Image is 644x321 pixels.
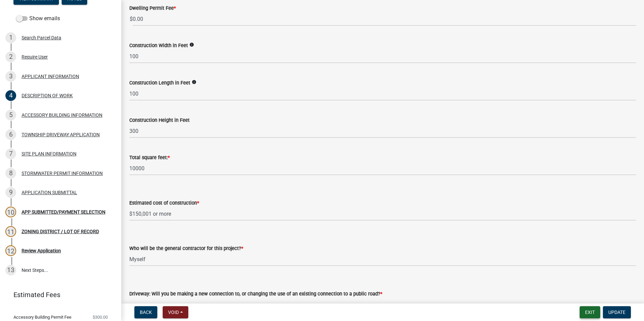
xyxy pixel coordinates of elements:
button: Back [134,306,157,318]
span: $ [129,12,133,26]
button: Exit [580,306,600,318]
div: 13 [5,265,16,276]
i: info [192,80,196,84]
div: Review Application [22,248,61,253]
div: APPLICATION SUBMITTAL [22,190,77,195]
label: Construction Width in Feet [129,43,188,48]
label: Show emails [16,14,60,23]
div: 5 [5,110,16,120]
label: Driveway: Will you be making a new connection to, or changing the use of an existing connection t... [129,292,382,296]
div: 9 [5,187,16,198]
div: DESCRIPTION OF WORK [22,93,73,98]
div: 2 [5,51,16,62]
span: $300.00 [93,315,108,319]
label: Construction Length in Feet [129,81,190,85]
span: Back [140,310,152,315]
div: Require User [22,55,48,59]
div: APPLICANT INFORMATION [22,74,79,79]
div: 4 [5,90,16,101]
div: SITE PLAN INFORMATION [22,151,76,156]
div: 10 [5,207,16,217]
div: 6 [5,129,16,140]
div: ZONING DISTRICT / LOT OF RECORD [22,229,99,234]
label: Total square feet: [129,155,170,160]
label: Construction Height in Feet [129,118,190,123]
span: Accessory Building Permit Fee [13,315,71,319]
label: Who will be the general contractor for this project? [129,246,243,251]
span: Void [168,310,179,315]
div: Search Parcel Data [22,35,61,40]
a: Estimated Fees [5,288,110,301]
div: 11 [5,226,16,237]
div: 3 [5,71,16,82]
div: 7 [5,148,16,159]
span: Update [608,310,625,315]
div: ACCESSORY BUILDING INFORMATION [22,113,102,117]
label: Dwelling Permit Fee [129,6,176,11]
label: Estimated cost of construction [129,201,199,206]
i: info [189,42,194,47]
div: STORMWATER PERMIT INFORMATION [22,171,103,176]
div: APP SUBMITTED/PAYMENT SELECTION [22,210,105,214]
div: 8 [5,168,16,179]
div: TOWNSHIP DRIVEWAY APPLICATION [22,132,100,137]
button: Void [163,306,188,318]
button: Update [603,306,631,318]
div: 1 [5,32,16,43]
div: 12 [5,245,16,256]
